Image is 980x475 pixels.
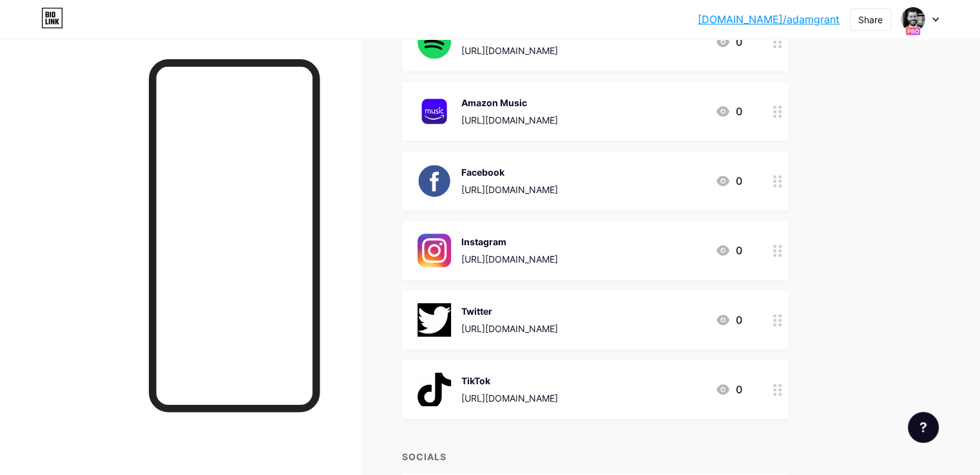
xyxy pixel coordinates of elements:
[715,382,742,397] div: 0
[858,13,883,26] div: Share
[901,7,925,32] img: bilalkhan123
[461,391,558,405] div: [URL][DOMAIN_NAME]
[418,373,451,406] img: TikTok
[461,252,558,266] div: [URL][DOMAIN_NAME]
[402,450,789,463] div: SOCIALS
[461,322,558,335] div: [URL][DOMAIN_NAME]
[698,12,840,27] a: [DOMAIN_NAME]/adamgrant
[418,25,451,59] img: Spotify
[715,173,742,189] div: 0
[461,374,558,387] div: TikTok
[715,104,742,119] div: 0
[715,34,742,50] div: 0
[418,95,451,128] img: Amazon Music
[418,234,451,267] img: Instagram
[461,165,558,179] div: Facebook
[461,235,558,248] div: Instagram
[418,303,451,337] img: Twitter
[461,113,558,127] div: [URL][DOMAIN_NAME]
[715,312,742,328] div: 0
[715,243,742,258] div: 0
[461,96,558,109] div: Amazon Music
[461,304,558,318] div: Twitter
[461,44,558,57] div: [URL][DOMAIN_NAME]
[461,183,558,196] div: [URL][DOMAIN_NAME]
[418,164,451,198] img: Facebook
